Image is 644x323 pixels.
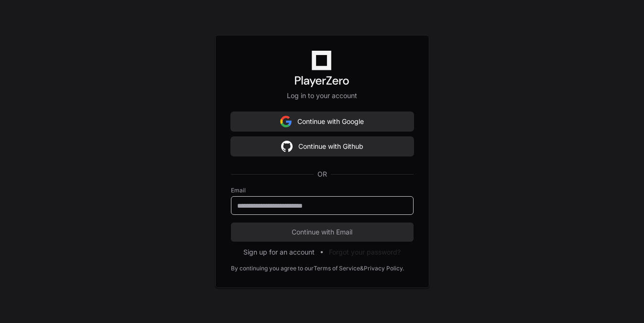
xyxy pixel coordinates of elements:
[231,112,414,131] button: Continue with Google
[231,187,414,194] label: Email
[231,227,414,237] span: Continue with Email
[395,200,406,211] keeper-lock: Open Keeper Popup
[314,169,331,179] span: OR
[329,247,401,257] button: Forgot your password?
[314,265,360,272] a: Terms of Service
[360,265,364,272] div: &
[280,112,292,131] img: Sign in with google
[281,137,293,156] img: Sign in with google
[243,247,315,257] button: Sign up for an account
[364,265,404,272] a: Privacy Policy.
[231,137,414,156] button: Continue with Github
[231,91,414,100] p: Log in to your account
[231,265,314,272] div: By continuing you agree to our
[231,223,414,242] button: Continue with Email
